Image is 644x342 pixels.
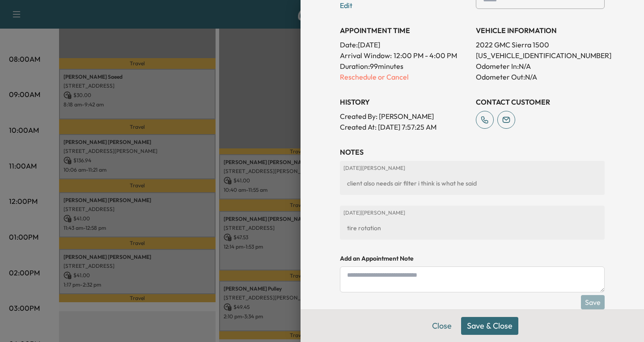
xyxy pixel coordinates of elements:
[426,317,458,335] button: Close
[476,50,605,61] p: [US_VEHICLE_IDENTIFICATION_NUMBER]
[461,317,518,335] button: Save & Close
[340,61,469,72] p: Duration: 99 minutes
[343,220,601,236] div: tire rotation
[476,97,605,107] h3: CONTACT CUSTOMER
[476,61,605,72] p: Odometer In: N/A
[340,97,469,107] h3: History
[343,165,601,172] p: [DATE] | [PERSON_NAME]
[340,254,605,263] h4: Add an Appointment Note
[340,111,469,122] p: Created By : [PERSON_NAME]
[340,72,469,82] p: Reschedule or Cancel
[340,122,469,132] p: Created At : [DATE] 7:57:25 AM
[476,25,605,36] h3: VEHICLE INFORMATION
[340,50,469,61] p: Arrival Window:
[340,147,605,157] h3: NOTES
[340,1,352,10] a: Edit
[343,175,601,191] div: client also needs air filter i think is what he said
[476,72,605,82] p: Odometer Out: N/A
[476,39,605,50] p: 2022 GMC Sierra 1500
[340,39,469,50] p: Date: [DATE]
[343,209,601,216] p: [DATE] | [PERSON_NAME]
[394,50,457,61] span: 12:00 PM - 4:00 PM
[340,25,469,36] h3: APPOINTMENT TIME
